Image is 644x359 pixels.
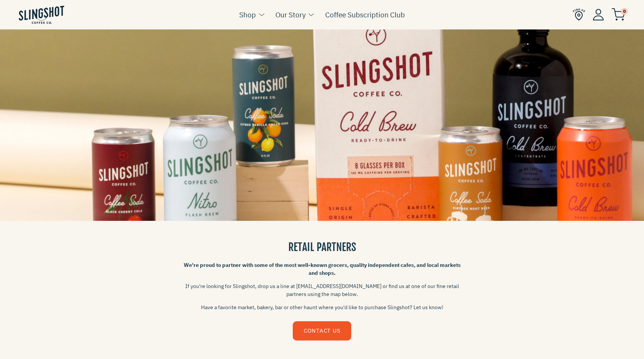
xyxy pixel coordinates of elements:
[612,8,625,21] img: cart
[325,9,405,20] a: Coffee Subscription Club
[183,240,462,254] h3: RETAIL PARTNERS
[573,8,585,21] img: Find Us
[593,9,604,20] img: Account
[612,10,625,19] a: 0
[184,262,461,276] strong: We're proud to partner with some of the most well-known grocers, quality independent cafes, and l...
[183,304,462,311] p: Have a favorite market, bakery, bar or other haunt where you'd like to purchase Slingshot? Let us...
[239,9,256,20] a: Shop
[275,9,306,20] a: Our Story
[621,8,628,15] span: 0
[183,282,462,298] p: If you're looking for Slingshot, drop us a line at [EMAIL_ADDRESS][DOMAIN_NAME] or find us at one...
[293,321,351,341] a: CONTACT US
